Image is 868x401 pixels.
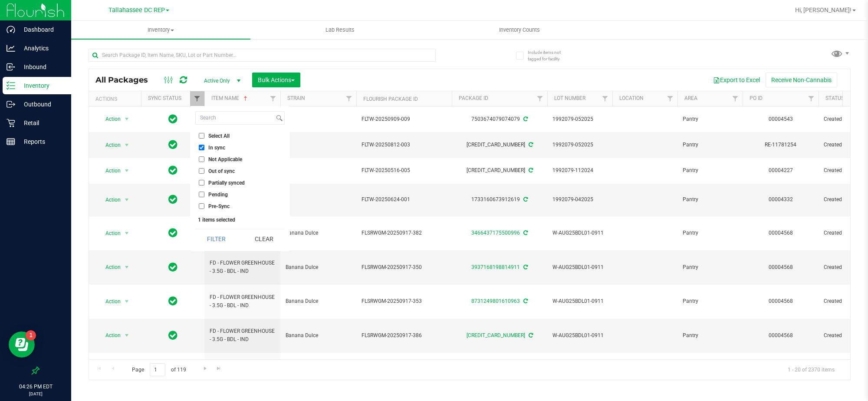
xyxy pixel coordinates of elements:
span: In Sync [168,139,178,151]
a: 00004568 [769,332,793,338]
span: Partially synced [208,180,245,186]
span: Sync from Compliance System [527,167,533,173]
p: Outbound [15,99,67,109]
p: Analytics [15,43,67,53]
a: Filter [598,91,612,106]
span: In sync [208,145,225,150]
span: Pending [208,192,228,197]
span: Pre-Sync [208,204,230,209]
span: Action [98,295,121,308]
span: select [122,295,132,308]
p: Retail [15,118,67,128]
span: Pantry [683,115,737,123]
span: W-AUG25BDL01-0911 [552,263,607,272]
span: Banana Dulce [286,229,351,237]
inline-svg: Outbound [7,100,15,109]
a: 00004227 [769,167,793,173]
p: 04:26 PM EDT [4,383,67,391]
a: 00004568 [769,230,793,236]
span: Created [824,196,861,204]
inline-svg: Analytics [7,44,15,53]
span: Inventory Counts [487,26,552,34]
span: FD - FLOWER GREENHOUSE - 3.5G - BDL - IND [210,327,275,344]
span: In Sync [168,164,178,176]
a: Filter [804,91,819,106]
span: Banana Dulce [286,297,351,305]
span: Pantry [683,263,737,272]
input: In sync [199,145,204,150]
span: FLSRWGM-20250917-353 [362,297,447,305]
span: Pantry [683,297,737,305]
span: Created [824,141,861,149]
span: W-AUG25BDL01-0911 [552,331,607,340]
a: 00004568 [769,264,793,270]
iframe: Resource center unread badge [26,330,36,341]
span: Not Applicable [208,157,242,162]
span: W-AUG25BDL01-0911 [552,229,607,237]
span: Pantry [683,229,737,237]
input: Search [196,112,274,124]
span: Lab Results [314,26,366,34]
span: Created [824,297,861,305]
a: Filter [342,91,356,106]
a: PO ID [750,95,763,101]
input: Pre-Sync [199,203,204,209]
a: 00004568 [769,298,793,304]
span: Out of sync [208,169,235,174]
a: Inventory [71,21,250,39]
span: FLSRWGM-20250917-386 [362,331,447,340]
span: 1992079-052025 [552,115,607,123]
span: 1992079-112024 [552,166,607,175]
button: Filter [195,229,237,249]
a: Inventory Counts [430,21,609,39]
input: Select All [199,133,204,139]
span: Sync from Compliance System [522,196,528,202]
p: Inbound [15,62,67,72]
span: In Sync [168,227,178,239]
span: Sync from Compliance System [527,332,533,338]
span: select [122,165,132,177]
a: Location [619,95,644,101]
a: 3937168198814911 [471,264,520,270]
div: 1733160673912619 [450,196,549,204]
span: Bulk Actions [258,76,295,83]
span: Sync from Compliance System [527,142,533,148]
input: Out of sync [199,168,204,174]
span: FLTW-20250812-003 [362,141,447,149]
span: In Sync [168,295,178,307]
span: Action [98,227,121,239]
span: FD - FLOWER GREENHOUSE - 3.5G - BDL - IND [210,293,275,310]
a: 8731249801610963 [471,298,520,304]
span: Hi, [PERSON_NAME]! [795,7,852,13]
span: Include items not tagged for facility [528,49,571,62]
span: Pantry [683,196,737,204]
button: Bulk Actions [252,73,300,87]
inline-svg: Inventory [7,81,15,90]
iframe: Resource center [9,331,35,358]
a: 00004543 [769,116,793,122]
inline-svg: Retail [7,119,15,127]
a: Filter [533,91,547,106]
span: FLTW-20250516-005 [362,166,447,175]
span: Created [824,166,861,175]
a: Filter [728,91,743,106]
span: Pantry [683,166,737,175]
label: Pin the sidebar to full width on large screens [31,366,40,375]
div: 7503674079074079 [450,115,549,123]
span: Action [98,329,121,341]
span: select [122,261,132,273]
span: FLTW-20250909-009 [362,115,447,123]
a: RE-11781254 [765,142,796,148]
span: Action [98,139,121,151]
a: [CREDIT_CARD_NUMBER] [467,332,525,338]
p: Inventory [15,80,67,91]
span: Page of 119 [125,363,193,377]
a: Go to the next page [199,363,211,375]
span: Pantry [683,141,737,149]
span: Banana Dulce [286,331,351,340]
span: In Sync [168,329,178,341]
div: Actions [95,96,138,102]
span: Sync from Compliance System [522,298,528,304]
span: FD - FLOWER GREENHOUSE - 3.5G - BDL - IND [210,259,275,275]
